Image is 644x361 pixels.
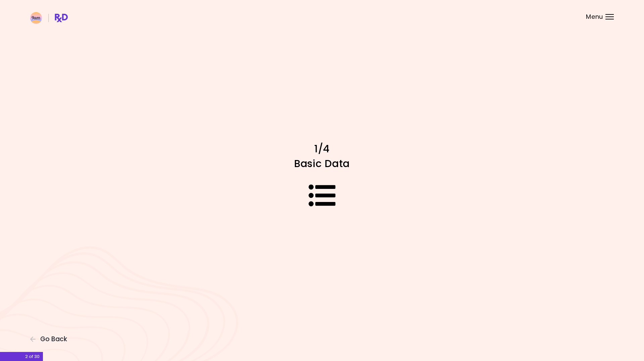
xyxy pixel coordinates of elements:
[30,12,68,24] img: RxDiet
[30,336,70,343] button: Go Back
[205,142,439,155] h1: 1/4
[586,14,603,20] span: Menu
[205,157,439,170] h1: Basic Data
[40,336,67,343] span: Go Back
